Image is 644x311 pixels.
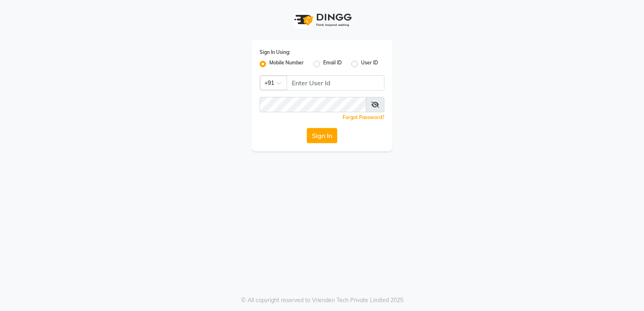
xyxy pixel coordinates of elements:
a: Forgot Password? [343,114,384,120]
button: Sign In [307,128,337,143]
label: Mobile Number [269,59,304,69]
label: Email ID [323,59,342,69]
input: Username [260,97,366,112]
label: User ID [361,59,378,69]
img: logo1.svg [290,8,354,32]
input: Username [287,75,384,91]
label: Sign In Using: [260,49,290,56]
